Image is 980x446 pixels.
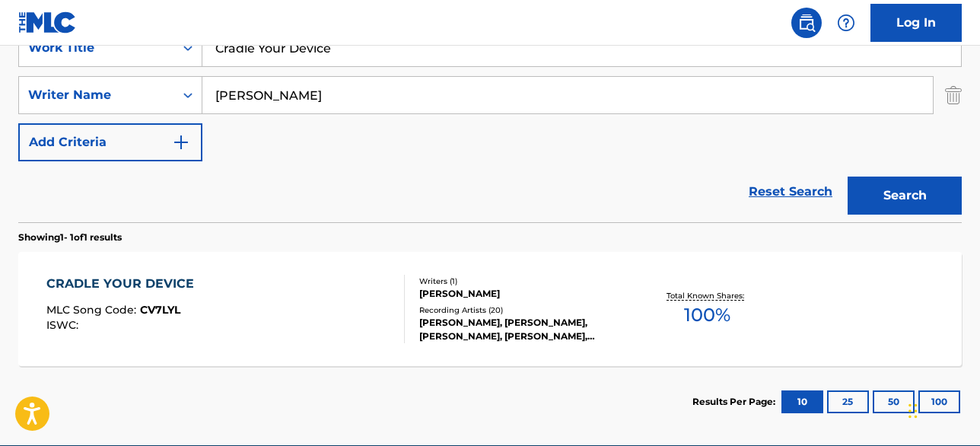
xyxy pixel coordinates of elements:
[692,395,779,409] p: Results Per Page:
[140,303,180,317] span: CV7LYL
[172,133,190,151] img: 9d2ae6d4665cec9f34b9.svg
[28,86,165,104] div: Writer Name
[827,390,869,413] button: 25
[18,29,962,222] form: Search Form
[945,76,962,114] img: Delete Criterion
[873,390,915,413] button: 50
[741,175,840,209] a: Reset Search
[667,290,748,301] p: Total Known Shares:
[419,304,629,316] div: Recording Artists ( 20 )
[781,390,823,413] button: 10
[18,11,77,33] img: MLC Logo
[848,177,962,215] button: Search
[46,318,82,332] span: ISWC :
[18,252,962,366] a: CRADLE YOUR DEVICEMLC Song Code:CV7LYLISWC:Writers (1)[PERSON_NAME]Recording Artists (20)[PERSON_...
[419,316,629,343] div: [PERSON_NAME], [PERSON_NAME], [PERSON_NAME], [PERSON_NAME], [PERSON_NAME]
[904,373,980,446] iframe: Chat Widget
[791,8,822,38] a: Public Search
[46,275,202,293] div: CRADLE YOUR DEVICE
[831,8,861,38] div: Help
[46,303,140,317] span: MLC Song Code :
[18,123,202,161] button: Add Criteria
[797,14,816,32] img: search
[684,301,730,329] span: 100 %
[870,4,962,42] a: Log In
[837,14,855,32] img: help
[908,388,918,434] div: Drag
[419,276,629,287] div: Writers ( 1 )
[28,39,165,57] div: Work Title
[419,287,629,301] div: [PERSON_NAME]
[18,231,122,244] p: Showing 1 - 1 of 1 results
